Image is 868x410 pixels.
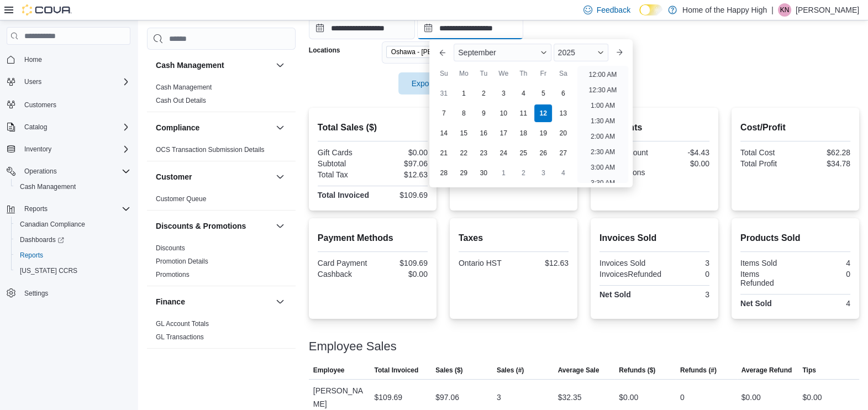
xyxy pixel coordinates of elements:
div: $62.28 [797,148,850,157]
img: Cova [22,4,72,15]
div: day-3 [495,85,512,102]
span: September [458,48,496,57]
span: [US_STATE] CCRS [20,266,77,275]
button: Next month [611,44,628,61]
span: Operations [24,167,57,176]
strong: Total Invoiced [318,191,369,199]
div: 3 [656,259,709,267]
span: Employee [313,366,345,375]
button: Discounts & Promotions [273,219,287,233]
div: Mo [455,65,472,82]
span: Feedback [597,4,630,15]
span: Inventory [24,145,51,154]
span: Dashboards [20,235,64,244]
div: Sa [554,65,572,82]
span: GL Account Totals [156,319,209,328]
div: $0.00 [741,391,761,404]
div: 0 [666,270,709,278]
button: Home [2,51,135,67]
li: 12:30 AM [585,83,622,97]
button: Inventory [2,141,135,157]
span: OCS Transaction Submission Details [156,145,265,154]
a: GL Account Totals [156,320,209,328]
div: day-11 [514,104,532,122]
span: Discounts [156,244,185,253]
a: [US_STATE] CCRS [15,264,82,277]
div: day-19 [534,124,552,142]
div: day-2 [475,85,492,102]
div: day-1 [455,85,472,102]
div: day-1 [495,164,512,182]
div: $0.00 [375,270,428,278]
h2: Payment Methods [318,232,428,245]
div: day-27 [554,144,572,162]
span: Cash Management [156,83,212,92]
h3: Cash Management [156,60,224,71]
h3: Finance [156,296,185,307]
h2: Taxes [459,232,569,245]
div: day-21 [435,144,453,162]
li: 2:00 AM [586,130,619,143]
div: 3 [497,391,501,404]
h2: Products Sold [740,232,850,245]
span: Home [20,52,130,66]
a: Discounts [156,244,185,252]
a: Cash Management [156,83,212,91]
button: Customer [156,171,271,182]
span: 2025 [558,48,575,57]
div: Cashback [318,270,371,278]
span: Refunds (#) [680,366,717,375]
li: 3:00 AM [586,161,619,174]
div: day-2 [514,164,532,182]
input: Dark Mode [639,4,662,16]
span: Reports [20,202,130,215]
div: Subtotal [318,159,371,168]
a: Customers [20,98,61,112]
button: Cash Management [11,179,135,195]
div: Ontario HST [459,259,512,267]
button: Inventory [20,143,56,156]
span: Total Invoiced [374,366,418,375]
button: Customers [2,96,135,112]
a: Cash Management [15,180,80,193]
div: Discounts & Promotions [147,241,296,286]
span: Cash Management [15,180,130,193]
span: Home [24,55,42,64]
p: [PERSON_NAME] [796,3,859,17]
span: Oshawa - [PERSON_NAME] St - Friendly Stranger [391,46,477,57]
div: Total Cost [740,148,793,157]
div: day-24 [495,144,512,162]
div: day-12 [534,104,552,122]
div: Th [514,65,532,82]
div: day-16 [475,124,492,142]
div: Cash Management [147,81,296,112]
button: Cash Management [156,60,271,71]
div: $109.69 [375,191,428,199]
div: day-20 [554,124,572,142]
h3: Customer [156,171,192,182]
div: 0 [797,270,850,278]
span: Oshawa - Gibb St - Friendly Stranger [386,46,491,58]
div: day-23 [475,144,492,162]
a: Customer Queue [156,195,206,203]
span: Average Refund [741,366,792,375]
div: day-7 [435,104,453,122]
div: day-29 [455,164,472,182]
input: Press the down key to open a popover containing a calendar. [309,17,415,39]
div: -$4.43 [656,148,709,157]
div: We [495,65,512,82]
div: Button. Open the month selector. September is currently selected. [454,44,551,61]
div: $109.69 [375,259,428,267]
h2: Cost/Profit [740,121,850,134]
div: day-14 [435,124,453,142]
input: Press the down key to enter a popover containing a calendar. Press the escape key to close the po... [417,17,523,39]
button: Cash Management [273,59,287,72]
h3: Compliance [156,122,199,133]
span: Catalog [24,123,47,132]
h2: Invoices Sold [599,232,709,245]
div: Fr [534,65,552,82]
p: | [771,3,774,17]
div: Total Profit [740,159,793,168]
div: $0.00 [375,148,428,157]
span: Customer Queue [156,195,206,203]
